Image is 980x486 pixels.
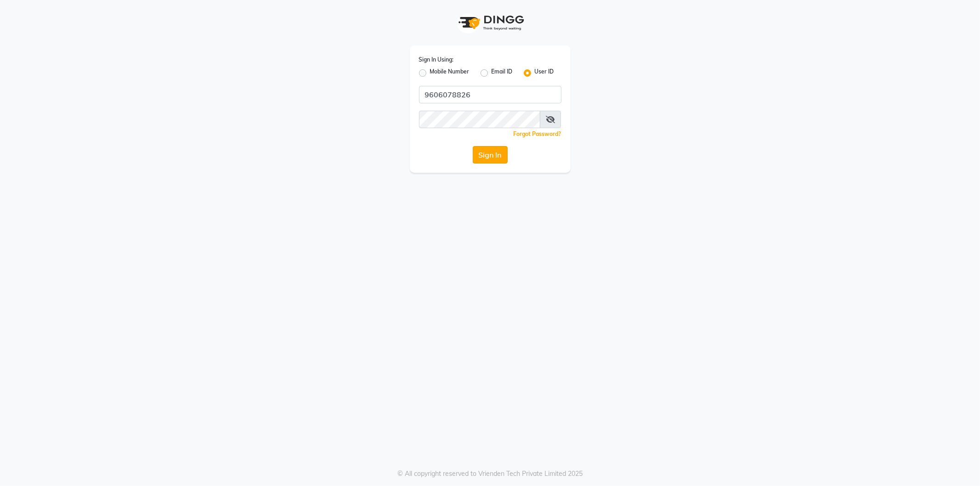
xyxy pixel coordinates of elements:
img: logo1.svg [453,9,527,36]
input: Username [419,86,561,103]
label: Mobile Number [430,68,470,79]
label: Sign In Using: [419,56,454,64]
input: Username [419,111,541,128]
label: User ID [535,68,554,79]
button: Sign In [473,146,508,164]
a: Forgot Password? [514,130,561,137]
label: Email ID [492,68,513,79]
